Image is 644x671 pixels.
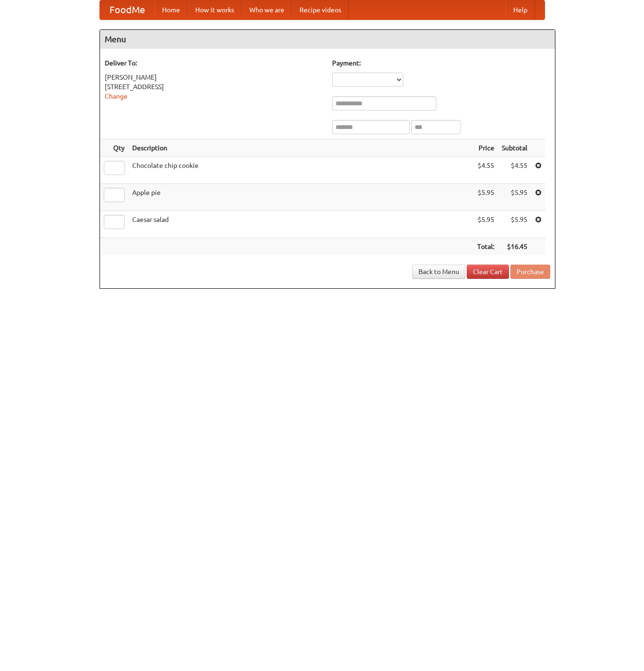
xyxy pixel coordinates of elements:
[128,211,473,238] td: Caesar salad
[473,157,498,184] td: $4.55
[467,265,509,279] a: Clear Cart
[498,211,531,238] td: $5.95
[100,139,128,157] th: Qty
[473,211,498,238] td: $5.95
[506,0,535,19] a: Help
[292,0,349,19] a: Recipe videos
[242,0,292,19] a: Who we are
[128,139,473,157] th: Description
[498,139,531,157] th: Subtotal
[154,0,188,19] a: Home
[105,82,323,92] div: [STREET_ADDRESS]
[510,265,550,279] button: Purchase
[498,238,531,256] th: $16.45
[128,184,473,211] td: Apple pie
[128,157,473,184] td: Chocolate chip cookie
[473,184,498,211] td: $5.95
[412,265,465,279] a: Back to Menu
[105,92,127,100] a: Change
[332,58,550,68] h5: Payment:
[100,0,154,19] a: FoodMe
[188,0,242,19] a: How it works
[498,184,531,211] td: $5.95
[498,157,531,184] td: $4.55
[473,238,498,256] th: Total:
[105,73,323,82] div: [PERSON_NAME]
[473,139,498,157] th: Price
[105,58,323,68] h5: Deliver To:
[100,30,555,49] h4: Menu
